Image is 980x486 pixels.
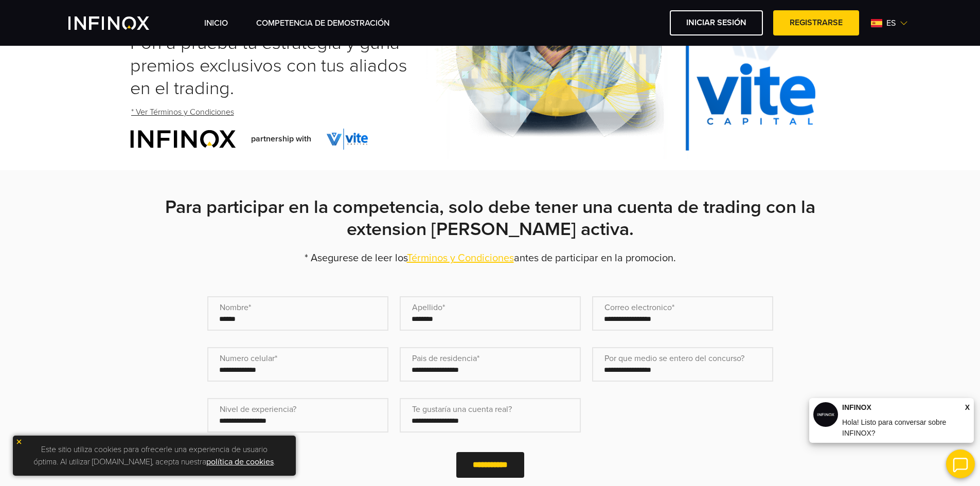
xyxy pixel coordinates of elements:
[15,438,23,445] img: yellow close icon
[813,402,970,413] div: INFINOX
[965,402,970,413] span: X
[204,17,228,29] a: INICIO
[407,252,514,264] a: Términos y Condiciones
[946,449,975,478] img: open convrs live chat
[165,196,815,241] strong: Para participar en la competencia, solo debe tener una cuenta de trading con la extension [PERSON...
[256,17,389,29] a: Competencia de Demostración
[670,10,763,35] a: Iniciar sesión
[206,457,274,467] a: política de cookies
[68,16,173,30] a: INFINOX Vite
[130,32,426,100] h2: Pon a prueba tu estrategia y gana premios exclusivos con tus aliados en el trading.
[813,417,970,439] div: Hola! Listo para conversar sobre INFINOX?
[18,441,291,471] p: Este sitio utiliza cookies para ofrecerle una experiencia de usuario óptima. Al utilizar [DOMAIN_...
[813,402,838,427] img: IftB59hPRDCztHKx03aAPw
[882,17,900,29] span: es
[251,133,311,145] span: partnership with
[130,100,235,125] a: * Ver Términos y Condiciones
[773,10,859,35] a: Registrarse
[130,251,850,265] p: * Asegurese de leer los antes de participar en la promocion.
